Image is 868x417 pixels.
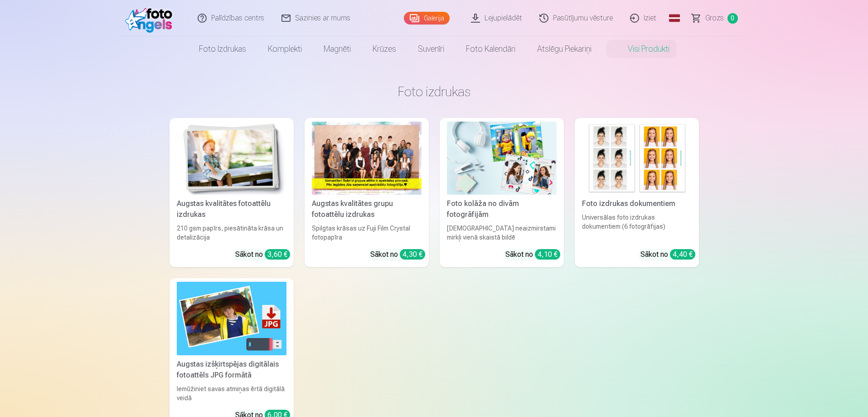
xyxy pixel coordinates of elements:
a: Visi produkti [602,36,680,62]
div: 210 gsm papīrs, piesātināta krāsa un detalizācija [173,224,290,242]
span: 0 [727,13,738,24]
img: Augstas kvalitātes fotoattēlu izdrukas [177,122,286,195]
div: Universālas foto izdrukas dokumentiem (6 fotogrāfijas) [578,213,695,242]
a: Galerija [404,12,450,25]
a: Foto izdrukas [188,36,257,62]
h3: Foto izdrukas [177,83,692,100]
img: Foto izdrukas dokumentiem [582,122,692,195]
a: Komplekti [257,36,313,62]
div: 3,60 € [265,249,290,260]
div: Augstas kvalitātes grupu fotoattēlu izdrukas [308,198,425,220]
div: Iemūžiniet savas atmiņas ērtā digitālā veidā [173,384,290,402]
img: Foto kolāža no divām fotogrāfijām [447,122,557,195]
a: Suvenīri [407,36,455,62]
img: Augstas izšķirtspējas digitālais fotoattēls JPG formātā [177,282,286,355]
div: 4,10 € [535,249,560,260]
div: Foto izdrukas dokumentiem [578,198,695,209]
div: 4,30 € [400,249,425,260]
div: Augstas izšķirtspējas digitālais fotoattēls JPG formātā [173,359,290,381]
a: Foto izdrukas dokumentiemFoto izdrukas dokumentiemUniversālas foto izdrukas dokumentiem (6 fotogr... [575,118,699,267]
div: Augstas kvalitātes fotoattēlu izdrukas [173,198,290,220]
div: Foto kolāža no divām fotogrāfijām [443,198,560,220]
a: Atslēgu piekariņi [526,36,602,62]
div: Sākot no [235,249,290,260]
a: Augstas kvalitātes fotoattēlu izdrukasAugstas kvalitātes fotoattēlu izdrukas210 gsm papīrs, piesā... [170,118,294,267]
div: [DEMOGRAPHIC_DATA] neaizmirstami mirkļi vienā skaistā bildē [443,224,560,242]
div: Sākot no [370,249,425,260]
a: Foto kolāža no divām fotogrāfijāmFoto kolāža no divām fotogrāfijām[DEMOGRAPHIC_DATA] neaizmirstam... [440,118,564,267]
div: Spilgtas krāsas uz Fuji Film Crystal fotopapīra [308,224,425,242]
div: Sākot no [505,249,560,260]
img: /fa1 [125,4,177,33]
a: Magnēti [313,36,362,62]
a: Foto kalendāri [455,36,526,62]
a: Krūzes [362,36,407,62]
a: Augstas kvalitātes grupu fotoattēlu izdrukasSpilgtas krāsas uz Fuji Film Crystal fotopapīraSākot ... [305,118,429,267]
span: Grozs [705,13,724,24]
div: Sākot no [640,249,695,260]
div: 4,40 € [670,249,695,260]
